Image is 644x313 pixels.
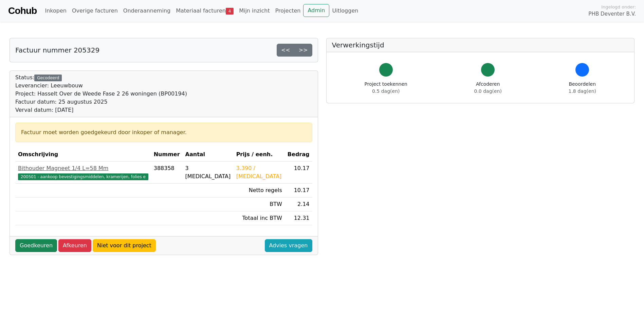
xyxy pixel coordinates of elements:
[15,106,187,114] div: Verval datum: [DATE]
[474,81,502,95] div: Afcoderen
[69,4,121,18] a: Overige facturen
[15,90,187,98] div: Project: Hasselt Over de Weede Fase 2 26 woningen (BP00194)
[121,4,173,18] a: Onderaanneming
[474,88,502,94] span: 0.0 dag(en)
[18,164,148,181] a: Bithouder Magneet 1/4 L=58 Mm200501 - aankoop bevestigingsmiddelen, kramerijen, folies e
[285,197,312,211] td: 2.14
[42,4,69,18] a: Inkopen
[34,75,62,81] div: Gecodeerd
[234,148,285,162] th: Prijs / eenh.
[58,239,91,252] a: Afkeuren
[21,128,307,137] div: Factuur moet worden goedgekeurd door inkoper of manager.
[588,10,636,18] span: PHB Deventer B.V.
[236,164,282,181] div: 3.390 / [MEDICAL_DATA]
[285,162,312,184] td: 10.17
[15,98,187,106] div: Factuur datum: 25 augustus 2025
[18,164,148,172] div: Bithouder Magneet 1/4 L=58 Mm
[15,82,187,90] div: Leverancier: Leeuwbouw
[329,4,361,18] a: Uitloggen
[569,88,596,94] span: 1.8 dag(en)
[277,44,295,57] a: <<
[265,239,312,252] a: Advies vragen
[601,4,636,10] span: Ingelogd onder:
[303,4,329,17] a: Admin
[234,184,285,197] td: Netto regels
[8,3,37,19] a: Cohub
[15,46,99,54] h5: Factuur nummer 205329
[365,81,407,95] div: Project toekennen
[236,4,273,18] a: Mijn inzicht
[226,8,234,15] span: 4
[15,148,151,162] th: Omschrijving
[372,88,400,94] span: 0.5 dag(en)
[15,239,57,252] a: Goedkeuren
[234,211,285,225] td: Totaal inc BTW
[273,4,303,18] a: Projecten
[234,197,285,211] td: BTW
[93,239,156,252] a: Niet voor dit project
[151,148,183,162] th: Nummer
[18,173,148,180] span: 200501 - aankoop bevestigingsmiddelen, kramerijen, folies e
[569,81,596,95] div: Beoordelen
[185,164,231,181] div: 3 [MEDICAL_DATA]
[285,184,312,197] td: 10.17
[15,74,187,114] div: Status:
[151,162,183,184] td: 388358
[183,148,234,162] th: Aantal
[294,44,312,57] a: >>
[285,211,312,225] td: 12.31
[285,148,312,162] th: Bedrag
[173,4,236,18] a: Materiaal facturen4
[332,41,629,49] h5: Verwerkingstijd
